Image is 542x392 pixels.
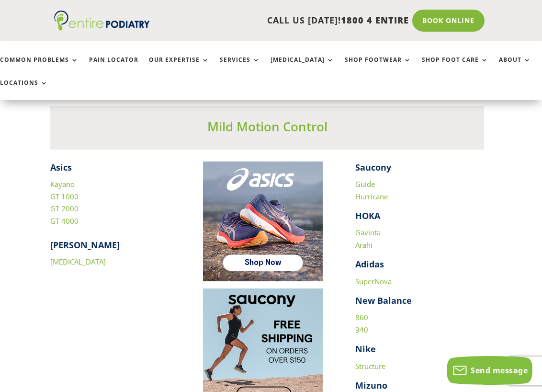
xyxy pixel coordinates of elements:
a: About [499,57,531,77]
a: GT 1000 [50,192,79,201]
strong: [PERSON_NAME] [50,239,120,251]
a: Shop Footwear [345,57,411,77]
strong: Adidas [355,258,384,270]
p: CALL US [DATE]! [150,14,409,27]
strong: Asics [50,161,72,173]
a: Services [220,57,260,77]
a: Our Expertise [149,57,209,77]
a: [MEDICAL_DATA] [271,57,334,77]
a: Shop Foot Care [422,57,488,77]
a: 940 [355,325,368,334]
span: 1800 4 ENTIRE [341,14,409,26]
a: Arahi [355,240,373,250]
a: GT 4000 [50,216,79,226]
a: Pain Locator [89,57,138,77]
strong: Mizuno [355,380,387,391]
strong: Nike [355,343,376,355]
a: 860 [355,312,368,322]
a: Hurricane [355,192,388,201]
strong: Saucony [355,161,391,173]
a: Kayano [50,179,75,189]
a: [MEDICAL_DATA] [50,257,106,266]
span: Send message [471,365,528,376]
a: Book Online [412,10,485,32]
a: SuperNova [355,277,392,286]
strong: HOKA [355,210,380,221]
a: Guide [355,179,375,189]
button: Send message [447,356,532,385]
a: GT 2000 [50,204,79,213]
a: Entire Podiatry [54,23,150,33]
a: Gaviota [355,228,381,237]
strong: New Balance [355,295,412,306]
h3: Mild Motion Control [50,118,484,140]
img: logo (1) [54,11,150,31]
a: Structure [355,361,385,371]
